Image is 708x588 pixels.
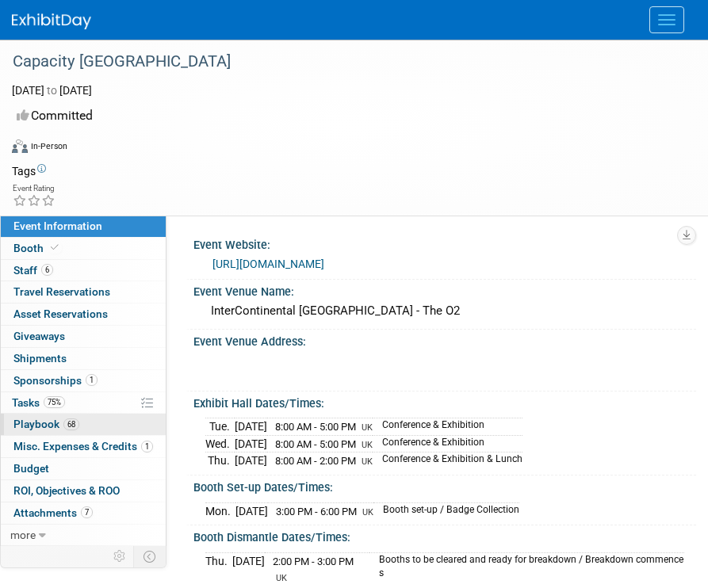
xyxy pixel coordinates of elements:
[193,280,696,300] div: Event Venue Name:
[44,84,59,97] span: to
[81,506,93,518] span: 7
[141,441,153,452] span: 1
[12,84,92,97] span: [DATE] [DATE]
[362,440,373,450] span: UK
[193,475,696,495] div: Booth Set-up Dates/Times:
[13,352,67,365] span: Shipments
[1,392,166,414] a: Tasks75%
[1,216,166,237] a: Event Information
[13,440,153,452] span: Misc. Expenses & Credits
[275,438,356,450] span: 8:00 AM - 5:00 PM
[44,396,65,408] span: 75%
[205,552,232,585] td: Thu.
[235,452,267,469] td: [DATE]
[193,391,696,411] div: Exhibit Hall Dates/Times:
[1,525,166,546] a: more
[13,242,62,254] span: Booth
[235,502,268,519] td: [DATE]
[7,48,676,76] div: Capacity [GEOGRAPHIC_DATA]
[369,552,684,585] td: Booths to be cleared and ready for breakdown / Breakdown commences
[1,480,166,502] a: ROI, Objectives & ROO
[362,507,373,517] span: UK
[235,435,267,452] td: [DATE]
[13,264,53,277] span: Staff
[13,374,98,387] span: Sponsorships
[205,452,235,469] td: Thu.
[1,436,166,457] a: Misc. Expenses & Credits1
[1,304,166,325] a: Asset Reservations
[63,418,79,430] span: 68
[106,546,134,567] td: Personalize Event Tab Strip
[13,307,108,320] span: Asset Reservations
[373,452,522,469] td: Conference & Exhibition & Lunch
[41,264,53,276] span: 6
[86,374,98,386] span: 1
[276,506,357,517] span: 3:00 PM - 6:00 PM
[373,502,519,519] td: Booth set-up / Badge Collection
[205,299,684,323] div: InterContinental [GEOGRAPHIC_DATA] - The O2
[193,525,696,545] div: Booth Dismantle Dates/Times:
[205,418,235,436] td: Tue.
[13,506,93,519] span: Attachments
[13,462,49,475] span: Budget
[12,139,28,152] img: Format-Inperson.png
[193,233,696,253] div: Event Website:
[235,418,267,436] td: [DATE]
[12,102,676,130] div: Committed
[1,414,166,435] a: Playbook68
[362,422,373,433] span: UK
[12,396,65,409] span: Tasks
[1,260,166,281] a: Staff6
[30,140,67,152] div: In-Person
[1,502,166,524] a: Attachments7
[12,163,46,179] td: Tags
[212,258,324,270] a: [URL][DOMAIN_NAME]
[12,137,688,161] div: Event Format
[205,502,235,519] td: Mon.
[1,370,166,391] a: Sponsorships1
[13,418,79,430] span: Playbook
[1,348,166,369] a: Shipments
[362,456,373,467] span: UK
[12,13,91,29] img: ExhibitDay
[273,556,354,567] span: 2:00 PM - 3:00 PM
[275,455,356,467] span: 8:00 AM - 2:00 PM
[1,458,166,479] a: Budget
[1,238,166,259] a: Booth
[13,285,110,298] span: Travel Reservations
[51,243,59,252] i: Booth reservation complete
[134,546,166,567] td: Toggle Event Tabs
[13,185,55,193] div: Event Rating
[1,281,166,303] a: Travel Reservations
[373,435,522,452] td: Conference & Exhibition
[13,330,65,342] span: Giveaways
[13,220,102,232] span: Event Information
[232,552,265,585] td: [DATE]
[373,418,522,436] td: Conference & Exhibition
[13,484,120,497] span: ROI, Objectives & ROO
[1,326,166,347] a: Giveaways
[649,6,684,33] button: Menu
[10,529,36,541] span: more
[205,435,235,452] td: Wed.
[275,421,356,433] span: 8:00 AM - 5:00 PM
[193,330,696,349] div: Event Venue Address:
[276,573,287,583] span: UK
